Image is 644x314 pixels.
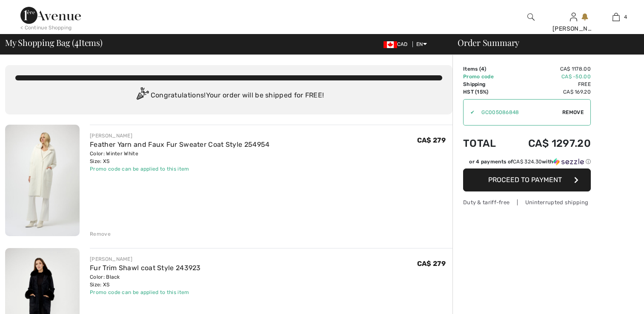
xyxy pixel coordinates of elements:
[475,100,562,125] input: Promo code
[463,65,507,73] td: Items ( )
[384,41,411,47] span: CAD
[562,108,584,116] span: Remove
[570,12,577,22] img: My Info
[463,88,507,96] td: HST (15%)
[464,108,475,116] div: ✔
[463,73,507,80] td: Promo code
[570,13,577,21] a: Sign In
[20,24,72,31] div: < Continue Shopping
[463,158,591,168] div: or 4 payments ofCA$ 324.30withSezzle Click to learn more about Sezzle
[90,132,269,140] div: [PERSON_NAME]
[5,38,103,47] span: My Shopping Bag ( Items)
[507,65,591,73] td: CA$ 1178.00
[90,264,201,272] a: Fur Trim Shawl coat Style 243923
[90,255,201,263] div: [PERSON_NAME]
[134,87,151,104] img: Congratulation2.svg
[463,198,591,206] div: Duty & tariff-free | Uninterrupted shipping
[613,12,620,22] img: My Bag
[507,80,591,88] td: Free
[553,158,584,166] img: Sezzle
[463,129,507,158] td: Total
[488,176,562,184] span: Proceed to Payment
[416,41,427,47] span: EN
[417,260,446,268] span: CA$ 279
[90,150,269,165] div: Color: Winter White Size: XS
[463,168,591,191] button: Proceed to Payment
[595,12,637,22] a: 4
[507,129,591,158] td: CA$ 1297.20
[507,88,591,96] td: CA$ 169.20
[469,158,591,166] div: or 4 payments of with
[90,165,269,173] div: Promo code can be applied to this item
[90,230,111,238] div: Remove
[74,36,79,47] span: 4
[417,136,446,144] span: CA$ 279
[15,87,442,104] div: Congratulations! Your order will be shipped for FREE!
[447,38,639,47] div: Order Summary
[90,273,201,288] div: Color: Black Size: XS
[552,24,594,33] div: [PERSON_NAME]
[481,66,484,72] span: 4
[507,73,591,80] td: CA$ -50.00
[90,288,201,296] div: Promo code can be applied to this item
[624,13,627,21] span: 4
[384,41,397,48] img: Canadian Dollar
[5,125,80,236] img: Feather Yarn and Faux Fur Sweater Coat Style 254954
[513,159,542,165] span: CA$ 324.30
[90,140,269,148] a: Feather Yarn and Faux Fur Sweater Coat Style 254954
[463,80,507,88] td: Shipping
[20,7,81,24] img: 1ère Avenue
[527,12,535,22] img: search the website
